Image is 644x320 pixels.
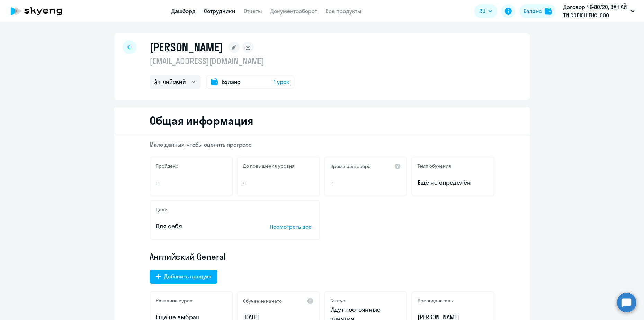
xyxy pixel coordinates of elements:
[156,297,193,304] h5: Название курса
[563,3,628,19] p: Договор ЧК-80/20, ВАН АЙ ТИ СОЛЮШЕНС, ООО
[325,8,361,15] a: Все продукты
[479,7,485,15] span: RU
[164,272,211,280] div: Добавить продукт
[150,270,217,284] button: Добавить продукт
[418,163,451,169] h5: Темп обучения
[524,7,542,15] div: Баланс
[560,3,638,19] button: Договор ЧК-80/20, ВАН АЙ ТИ СОЛЮШЕНС, ООО
[243,298,282,304] h5: Обучение начато
[156,163,178,169] h5: Пройдено
[330,178,401,187] p: –
[474,4,497,18] button: RU
[418,178,488,187] span: Ещё не определён
[243,178,314,187] p: –
[418,297,453,304] h5: Преподаватель
[244,8,262,15] a: Отчеты
[545,8,552,15] img: balance
[330,297,345,304] h5: Статус
[150,141,494,148] p: Мало данных, чтобы оценить прогресс
[270,223,314,231] p: Посмотреть все
[156,222,249,231] p: Для себя
[270,8,317,15] a: Документооборот
[204,8,235,15] a: Сотрудники
[330,163,371,170] h5: Время разговора
[156,178,226,187] p: –
[243,163,295,169] h5: До повышения уровня
[150,114,253,128] h2: Общая информация
[150,55,294,67] p: [EMAIL_ADDRESS][DOMAIN_NAME]
[150,40,223,54] h1: [PERSON_NAME]
[274,78,289,86] span: 1 урок
[171,8,196,15] a: Дашборд
[156,207,167,213] h5: Цели
[150,251,226,262] span: Английский General
[519,4,556,18] button: Балансbalance
[222,78,240,86] span: Баланс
